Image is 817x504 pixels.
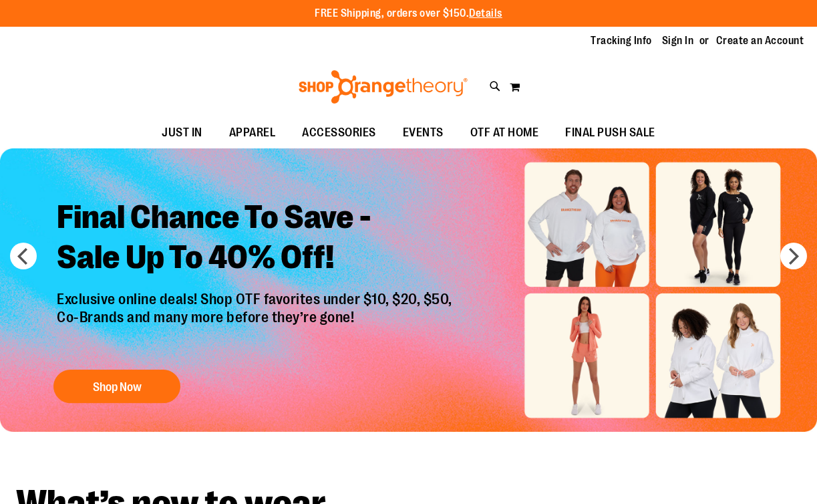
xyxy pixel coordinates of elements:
a: EVENTS [389,118,457,148]
a: Final Chance To Save -Sale Up To 40% Off! Exclusive online deals! Shop OTF favorites under $10, $... [47,187,466,410]
button: prev [10,243,37,269]
a: Create an Account [716,33,804,48]
a: Tracking Info [591,33,652,48]
a: ACCESSORIES [289,118,389,148]
span: OTF AT HOME [470,118,539,148]
a: Details [469,7,502,19]
span: EVENTS [403,118,444,148]
a: APPAREL [216,118,289,148]
p: FREE Shipping, orders over $150. [315,6,502,21]
p: Exclusive online deals! Shop OTF favorites under $10, $20, $50, Co-Brands and many more before th... [47,291,466,356]
a: OTF AT HOME [457,118,552,148]
h2: Final Chance To Save - Sale Up To 40% Off! [47,187,466,291]
a: FINAL PUSH SALE [552,118,669,148]
span: APPAREL [229,118,276,148]
button: next [780,243,807,269]
a: JUST IN [148,118,216,148]
img: Shop Orangetheory [297,70,470,104]
span: FINAL PUSH SALE [565,118,655,148]
span: ACCESSORIES [302,118,376,148]
button: Shop Now [53,370,180,403]
span: JUST IN [162,118,202,148]
a: Sign In [662,33,694,48]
